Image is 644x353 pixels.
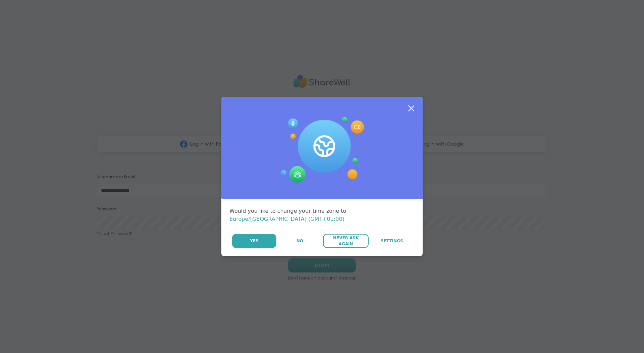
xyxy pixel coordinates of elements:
[277,234,322,248] button: No
[250,238,259,244] span: Yes
[326,235,365,247] span: Never Ask Again
[297,238,303,244] span: No
[229,207,415,223] div: Would you like to change your time zone to
[232,234,276,248] button: Yes
[323,234,368,248] button: Never Ask Again
[280,117,364,183] img: Session Experience
[229,216,344,222] span: Europe/[GEOGRAPHIC_DATA] (GMT+01:00)
[369,234,415,248] a: Settings
[381,238,403,244] span: Settings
